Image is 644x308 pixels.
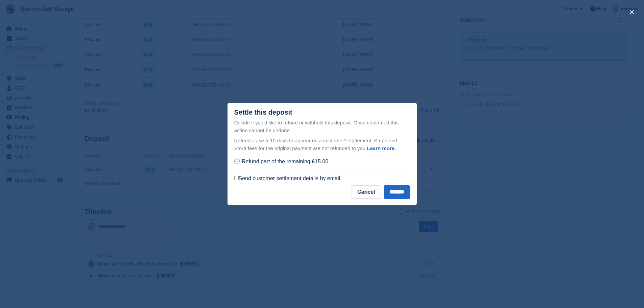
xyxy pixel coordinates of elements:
[626,7,637,18] button: close
[234,159,240,164] input: Refund part of the remaining £15.00
[234,119,410,134] p: Decide if you'd like to refund or withhold this deposit. Once confirmed this action cannot be und...
[352,185,381,199] button: Cancel
[234,175,342,182] label: Send customer settlement details by email.
[234,109,292,116] div: Settle this deposit
[234,137,410,152] p: Refunds take 5-10 days to appear on a customer's statement. Stripe and Stora fees for the origina...
[367,145,396,151] a: Learn more.
[242,159,328,164] span: Refund part of the remaining £15.00
[234,176,239,180] input: Send customer settlement details by email.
